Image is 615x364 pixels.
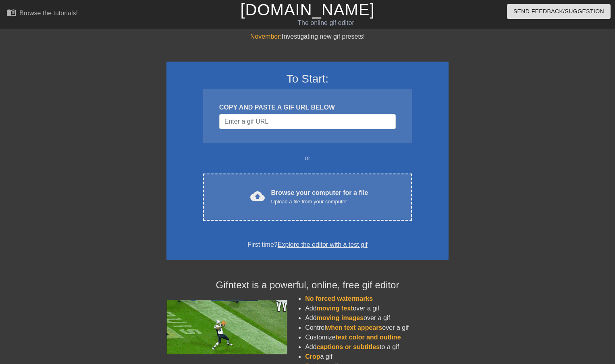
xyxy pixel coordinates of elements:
div: Upload a file from your computer [271,198,368,206]
div: Investigating new gif presets! [166,32,449,41]
span: Send Feedback/Suggestion [513,6,604,17]
a: Browse the tutorials! [6,8,78,20]
span: moving text [317,305,353,312]
span: No forced watermarks [305,295,373,302]
div: The online gif editor [209,18,443,28]
button: Send Feedback/Suggestion [507,4,611,19]
span: when text appears [326,324,382,331]
li: a gif [305,352,449,362]
li: Add to a gif [305,342,449,352]
div: Browse the tutorials! [19,10,78,17]
li: Add over a gif [305,313,449,323]
span: Crop [305,353,320,360]
input: Username [219,114,396,129]
span: moving images [317,314,364,321]
img: football_small.gif [166,300,287,354]
li: Control over a gif [305,323,449,333]
span: menu_book [6,8,16,17]
h4: Gifntext is a powerful, online, free gif editor [166,279,449,291]
h3: To Start: [177,72,438,86]
div: COPY AND PASTE A GIF URL BELOW [219,103,396,112]
div: First time? [177,240,438,250]
span: captions or subtitles [317,343,380,350]
div: or [187,153,428,163]
li: Add over a gif [305,304,449,313]
a: Explore the editor with a test gif [278,241,368,248]
span: November: [250,33,282,40]
li: Customize [305,333,449,342]
span: cloud_upload [250,189,265,203]
a: [DOMAIN_NAME] [240,1,374,19]
span: text color and outline [336,334,401,341]
div: Browse your computer for a file [271,188,368,206]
